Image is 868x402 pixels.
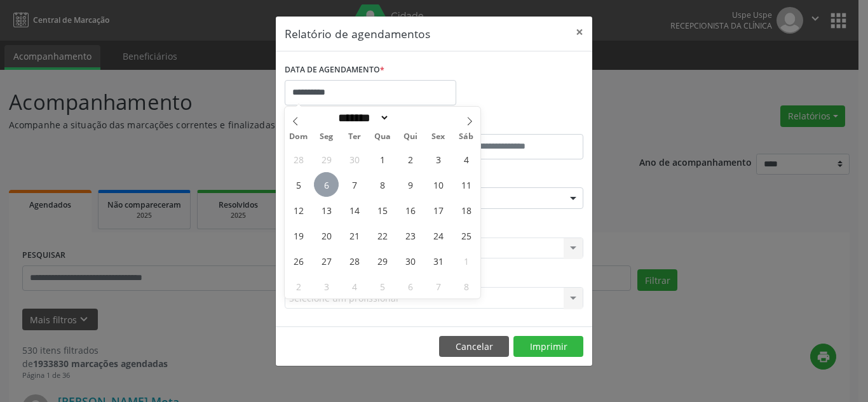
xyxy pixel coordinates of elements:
span: Outubro 4, 2025 [454,147,478,171]
span: Outubro 23, 2025 [398,223,423,248]
button: Close [567,17,592,48]
span: Outubro 31, 2025 [426,248,451,273]
span: Sex [424,133,452,141]
input: Year [390,111,431,124]
span: Ter [341,133,369,141]
span: Outubro 2, 2025 [398,147,423,171]
span: Outubro 20, 2025 [314,223,339,248]
span: Outubro 15, 2025 [370,198,395,222]
span: Qua [369,133,397,141]
span: Outubro 19, 2025 [286,223,311,248]
span: Novembro 6, 2025 [398,274,423,298]
span: Outubro 5, 2025 [286,172,311,197]
span: Outubro 10, 2025 [426,172,451,197]
h5: Relatório de agendamentos [285,25,430,42]
span: Outubro 14, 2025 [342,198,367,222]
span: Outubro 8, 2025 [370,172,395,197]
span: Outubro 16, 2025 [398,198,423,222]
span: Outubro 30, 2025 [398,248,423,273]
span: Sáb [452,133,480,141]
span: Novembro 8, 2025 [454,274,478,298]
span: Setembro 30, 2025 [342,147,367,171]
span: Outubro 26, 2025 [286,248,311,273]
select: Month [334,111,390,124]
span: Outubro 13, 2025 [314,198,339,222]
span: Outubro 21, 2025 [342,223,367,248]
span: Outubro 1, 2025 [370,147,395,171]
button: Imprimir [513,336,583,358]
span: Outubro 17, 2025 [426,198,451,222]
label: DATA DE AGENDAMENTO [285,60,384,80]
span: Novembro 1, 2025 [454,248,478,273]
span: Outubro 7, 2025 [342,172,367,197]
span: Qui [397,133,424,141]
span: Novembro 2, 2025 [286,274,311,298]
span: Novembro 4, 2025 [342,274,367,298]
span: Outubro 3, 2025 [426,147,451,171]
span: Novembro 7, 2025 [426,274,451,298]
span: Setembro 28, 2025 [286,147,311,171]
span: Outubro 18, 2025 [454,198,478,222]
span: Outubro 22, 2025 [370,223,395,248]
span: Seg [313,133,341,141]
span: Outubro 6, 2025 [314,172,339,197]
span: Novembro 5, 2025 [370,274,395,298]
span: Outubro 9, 2025 [398,172,423,197]
span: Novembro 3, 2025 [314,274,339,298]
span: Dom [285,133,313,141]
span: Outubro 25, 2025 [454,223,478,248]
span: Outubro 24, 2025 [426,223,451,248]
span: Outubro 29, 2025 [370,248,395,273]
label: ATÉ [437,114,583,134]
span: Outubro 12, 2025 [286,198,311,222]
span: Outubro 28, 2025 [342,248,367,273]
span: Setembro 29, 2025 [314,147,339,171]
span: Outubro 27, 2025 [314,248,339,273]
span: Outubro 11, 2025 [454,172,478,197]
button: Cancelar [439,336,509,358]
